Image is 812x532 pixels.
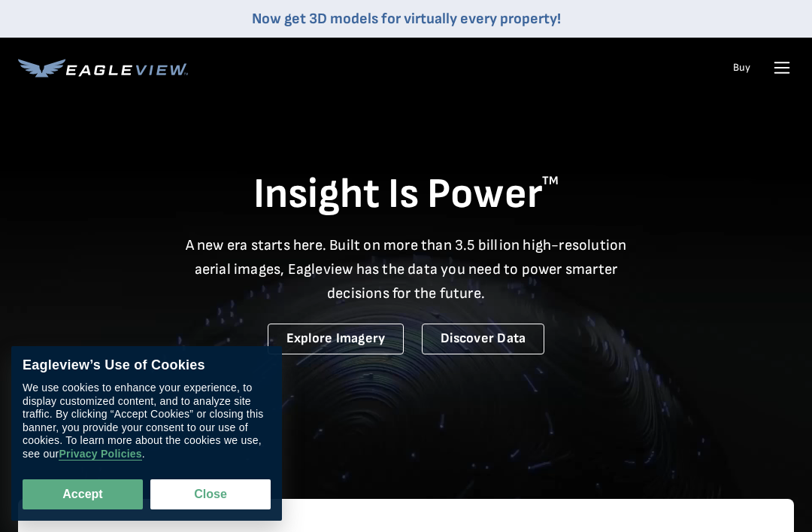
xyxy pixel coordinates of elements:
p: A new era starts here. Built on more than 3.5 billion high-resolution aerial images, Eagleview ha... [176,233,636,306]
a: Now get 3D models for virtually every property! [252,10,561,28]
a: Privacy Policies [59,448,141,461]
sup: TM [542,174,559,188]
h1: Insight Is Power [18,169,794,221]
a: Explore Imagery [268,324,404,354]
a: Discover Data [422,324,544,354]
div: Eagleview’s Use of Cookies [23,357,271,374]
button: Close [150,479,271,509]
button: Accept [23,479,143,509]
a: Buy [733,61,750,74]
div: We use cookies to enhance your experience, to display customized content, and to analyze site tra... [23,382,271,461]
